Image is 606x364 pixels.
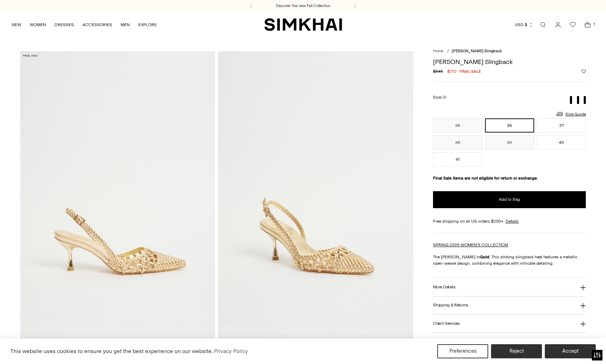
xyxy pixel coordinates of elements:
[447,68,457,75] span: $272
[499,196,520,202] span: Add to Bag
[138,17,157,33] a: EXPLORE
[433,303,468,307] h3: Shipping & Returns
[82,17,112,33] a: ACCESSORIES
[20,51,215,344] img: Dylan Woven Slingback
[536,18,550,32] a: Open search modal
[121,17,130,33] a: MEN
[581,18,595,32] a: Open cart modal
[30,17,46,33] a: WOMEN
[433,176,538,181] strong: Final Sale items are not eligible for return or exchange.
[485,118,534,133] button: 36
[582,69,586,74] button: Add to Wishlist
[54,17,74,33] a: DRESSES
[515,17,533,33] button: USD $
[10,348,213,354] span: This website uses cookies to ensure you get the best experience on our website.
[447,48,449,54] div: /
[218,51,413,344] img: Dylan Woven Slingback
[433,242,508,247] a: SPRING 2025 WOMEN'S COLLECTION
[433,218,586,224] div: Free shipping on all US orders $200+
[433,68,443,75] s: $545
[433,59,586,65] h1: [PERSON_NAME] Slingback
[264,18,342,31] a: SIMKHAI
[213,346,249,357] a: Privacy Policy (opens in a new tab)
[433,191,586,208] button: Add to Bag
[591,21,598,28] span: 1
[433,94,446,101] label: Size:
[555,110,586,118] a: Size Guide
[506,218,519,224] a: Details
[437,344,488,358] button: Preferences
[566,18,580,32] a: Wishlist
[433,48,586,54] nav: breadcrumbs
[433,278,586,296] button: More Details
[276,3,330,9] a: Discover the new Fall Collection
[433,118,482,133] button: 35
[433,49,443,53] a: Home
[433,321,460,326] h3: Client Services
[491,344,542,358] button: Reject
[537,135,586,149] button: 40
[537,118,586,133] button: 37
[485,135,534,149] button: 39
[442,95,446,100] span: 36
[433,152,482,166] button: 41
[480,254,489,259] strong: Gold
[545,344,596,358] button: Accept
[12,17,21,33] a: NEW
[433,135,482,149] button: 38
[433,333,586,351] button: About [PERSON_NAME]
[433,315,586,333] button: Client Services
[433,254,586,266] p: The [PERSON_NAME] in . This striking slingback heel features a metallic open-weave design, combin...
[452,49,502,53] span: [PERSON_NAME] Slingback
[433,297,586,315] button: Shipping & Returns
[551,18,565,32] a: Go to the account page
[433,285,455,289] h3: More Details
